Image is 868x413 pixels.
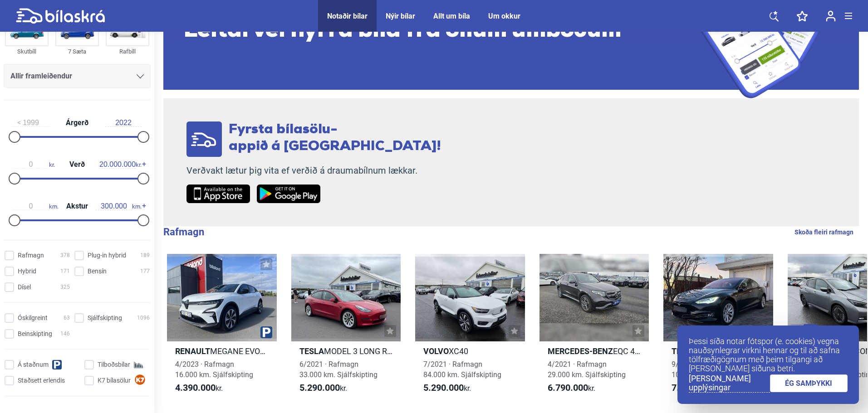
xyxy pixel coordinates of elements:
b: Renault [175,346,210,356]
p: Verðvakt lætur þig vita ef verðið á draumabílnum lækkar. [186,165,441,176]
span: Beinskipting [18,329,52,339]
span: Bensín [88,267,107,276]
span: 378 [60,251,70,260]
span: kr. [423,383,471,394]
span: 1096 [137,313,150,323]
span: Sjálfskipting [88,313,122,323]
span: Fyrsta bílasölu- appið á [GEOGRAPHIC_DATA]! [229,123,441,154]
span: 177 [140,267,150,276]
b: 5.290.000 [423,382,464,393]
b: Volvo [423,346,449,356]
span: kr. [548,383,595,394]
span: kr. [175,383,223,394]
span: Tilboðsbílar [98,360,130,369]
span: Plug-in hybrid [88,251,126,260]
b: 7.500.000 [672,382,712,393]
b: 5.290.000 [299,382,340,393]
div: Rafbíll [106,46,149,57]
span: 7/2021 · Rafmagn 84.000 km. Sjálfskipting [423,360,501,379]
a: RenaultMEGANE EVOLUTION ER 60KWH4/2023 · Rafmagn16.000 km. Sjálfskipting4.390.000kr. [167,254,277,402]
a: TeslaMODEL 3 LONG RANGE6/2021 · Rafmagn33.000 km. Sjálfskipting5.290.000kr. [291,254,401,402]
span: 4/2021 · Rafmagn 29.000 km. Sjálfskipting [548,360,626,379]
div: 7 Sæta [55,46,99,57]
b: Mercedes-Benz [548,346,613,356]
b: 6.790.000 [548,382,588,393]
h2: MODEL S [663,346,773,356]
a: ÉG SAMÞYKKI [770,374,848,392]
span: kr. [13,160,55,169]
b: Tesla [672,346,696,356]
a: Allt um bíla [433,12,470,20]
span: K7 bílasölur [98,376,131,385]
button: Previous [791,324,804,340]
span: Akstur [64,203,90,210]
span: Á staðnum [18,360,49,369]
img: user-login.svg [826,10,836,22]
button: Next [804,324,817,340]
h2: MEGANE EVOLUTION ER 60KWH [167,346,277,356]
span: 4/2023 · Rafmagn 16.000 km. Sjálfskipting [175,360,253,379]
a: Notaðir bílar [327,12,368,20]
span: kr. [99,160,142,169]
b: Rafmagn [163,226,204,238]
div: Skutbíll [5,46,49,57]
p: Þessi síða notar fótspor (e. cookies) vegna nauðsynlegrar virkni hennar og til að safna tölfræðig... [689,337,848,373]
a: [PERSON_NAME] upplýsingar [689,374,770,393]
h2: XC40 [415,346,525,356]
span: 171 [60,267,70,276]
a: TeslaMODEL S9/2018 · Rafmagn108.000 km. Sjálfskipting7.500.000kr. [663,254,773,402]
span: Rafmagn [18,251,44,260]
span: kr. [299,383,347,394]
a: Nýir bílar [386,12,415,20]
span: 325 [60,282,70,292]
b: 4.390.000 [175,382,216,393]
span: kr. [672,383,719,394]
h2: EQC 400 4MATIC [539,346,649,356]
span: 146 [60,329,70,339]
span: Árgerð [64,119,91,126]
span: 6/2021 · Rafmagn 33.000 km. Sjálfskipting [299,360,378,379]
span: Verð [67,161,87,168]
span: km. [13,202,59,210]
span: Hybrid [18,267,36,276]
b: Tesla [299,346,324,356]
a: VolvoXC407/2021 · Rafmagn84.000 km. Sjálfskipting5.290.000kr. [415,254,525,402]
a: Skoða fleiri rafmagn [794,226,853,238]
a: Mercedes-BenzEQC 400 4MATIC4/2021 · Rafmagn29.000 km. Sjálfskipting6.790.000kr. [539,254,649,402]
span: Allir framleiðendur [10,70,72,83]
a: Um okkur [488,12,520,20]
span: km. [96,202,142,210]
span: Dísel [18,282,31,292]
span: Staðsett erlendis [18,376,65,385]
span: 9/2018 · Rafmagn 108.000 km. Sjálfskipting [672,360,754,379]
span: Óskilgreint [18,313,48,323]
h2: MODEL 3 LONG RANGE [291,346,401,356]
span: 63 [64,313,70,323]
span: 189 [140,251,150,260]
